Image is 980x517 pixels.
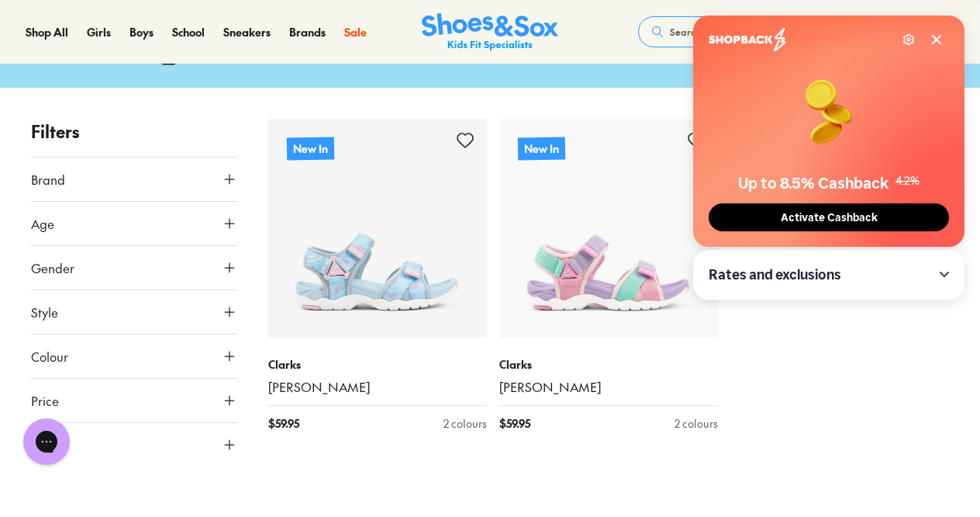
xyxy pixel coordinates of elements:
[936,15,954,49] button: 1
[31,202,237,245] button: Age
[268,415,299,432] span: $ 59.95
[31,258,74,277] span: Gender
[268,356,487,373] p: Clarks
[31,290,237,334] button: Style
[499,356,718,373] p: Clarks
[499,119,718,338] a: New In
[344,24,367,40] a: Sale
[518,137,565,160] p: New In
[31,246,237,290] button: Gender
[129,24,154,40] a: Boys
[289,24,326,40] a: Brands
[499,415,530,432] span: $ 59.95
[31,158,237,201] button: Brand
[31,214,54,233] span: Age
[31,303,58,321] span: Style
[223,24,271,40] a: Sneakers
[26,24,68,40] a: Shop All
[31,170,65,189] span: Brand
[16,413,78,470] iframe: Gorgias live chat messenger
[268,119,487,338] a: New In
[422,13,558,51] a: Shoes & Sox
[31,423,237,467] button: Size
[31,391,59,410] span: Price
[443,415,487,432] div: 2 colours
[287,137,334,160] p: New In
[31,347,68,366] span: Colour
[638,16,861,47] button: Search our range of products
[499,379,718,396] a: [PERSON_NAME]
[31,119,237,144] p: Filters
[87,24,111,40] a: Girls
[670,25,798,39] span: Search our range of products
[172,24,205,40] a: School
[31,335,237,378] button: Colour
[268,379,487,396] a: [PERSON_NAME]
[422,13,558,51] img: SNS_Logo_Responsive.svg
[31,379,237,422] button: Price
[675,415,718,432] div: 2 colours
